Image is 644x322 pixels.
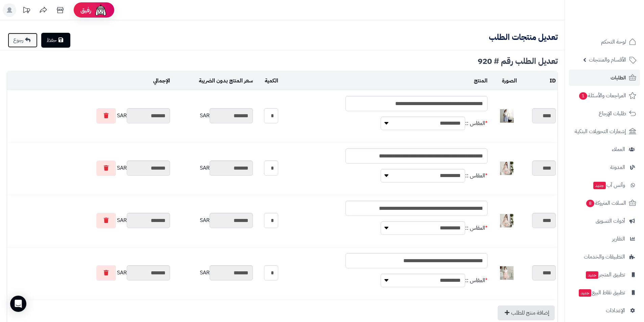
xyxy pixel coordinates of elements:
div: SAR [173,213,253,228]
td: الصورة [489,72,518,90]
img: 1739003056-IMG_6814-40x40.jpeg [500,109,514,123]
td: الكمية [255,72,280,90]
a: العملاء [569,141,640,157]
span: تطبيق نقاط البيع [578,288,625,297]
img: 1739175624-IMG_7278-40x40.jpeg [500,162,514,175]
span: 1 [579,92,587,100]
span: العملاء [612,145,625,154]
a: المراجعات والأسئلة1 [569,88,640,104]
span: جديد [586,271,598,279]
a: إشعارات التحويلات البنكية [569,123,640,140]
div: SAR [9,265,170,281]
a: تحديثات المنصة [18,3,35,19]
div: SAR [9,213,170,228]
td: ID [519,72,557,90]
a: طلبات الإرجاع [569,105,640,122]
td: المقاس :: [465,216,487,240]
span: الأقسام والمنتجات [589,55,626,65]
a: حفظ [41,33,70,48]
a: إضافة منتج للطلب [498,305,555,320]
div: Open Intercom Messenger [10,296,26,312]
div: تعديل الطلب رقم # 920 [7,57,558,65]
span: جديد [579,289,591,297]
a: رجوع [8,33,38,48]
div: SAR [173,108,253,123]
span: لوحة التحكم [601,37,626,47]
a: أدوات التسويق [569,213,640,229]
a: تطبيق المتجرجديد [569,267,640,283]
a: تطبيق نقاط البيعجديد [569,284,640,301]
td: المقاس :: [465,268,487,293]
span: إشعارات التحويلات البنكية [575,127,626,136]
span: التطبيقات والخدمات [584,252,625,262]
b: تعديل منتجات الطلب [489,31,558,43]
div: SAR [173,160,253,176]
span: التقارير [612,234,625,244]
a: التطبيقات والخدمات [569,249,640,265]
div: SAR [9,160,170,176]
span: السلات المتروكة [586,198,626,208]
td: المنتج [280,72,490,90]
a: لوحة التحكم [569,34,640,50]
span: رفيق [80,6,91,14]
span: طلبات الإرجاع [599,109,626,118]
span: 8 [586,200,594,207]
img: 1739175624-IMG_7278-40x40.jpeg [500,214,514,227]
td: الإجمالي [7,72,172,90]
img: ai-face.png [94,3,108,17]
span: الإعدادات [606,306,625,315]
td: المقاس :: [465,111,487,135]
span: وآتس آب [593,180,625,190]
div: SAR [173,265,253,280]
span: الطلبات [611,73,626,82]
a: التقارير [569,231,640,247]
span: المراجعات والأسئلة [578,91,626,100]
img: 1739176745-IMG_7271-40x40.jpeg [500,266,514,280]
span: جديد [593,182,606,189]
span: تطبيق المتجر [585,270,625,279]
td: المقاس :: [465,164,487,188]
a: الإعدادات [569,302,640,319]
a: وآتس آبجديد [569,177,640,193]
td: سعر المنتج بدون الضريبة [172,72,255,90]
a: الطلبات [569,70,640,86]
span: المدونة [610,163,625,172]
span: أدوات التسويق [596,216,625,226]
div: SAR [9,108,170,124]
a: المدونة [569,159,640,175]
a: السلات المتروكة8 [569,195,640,211]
